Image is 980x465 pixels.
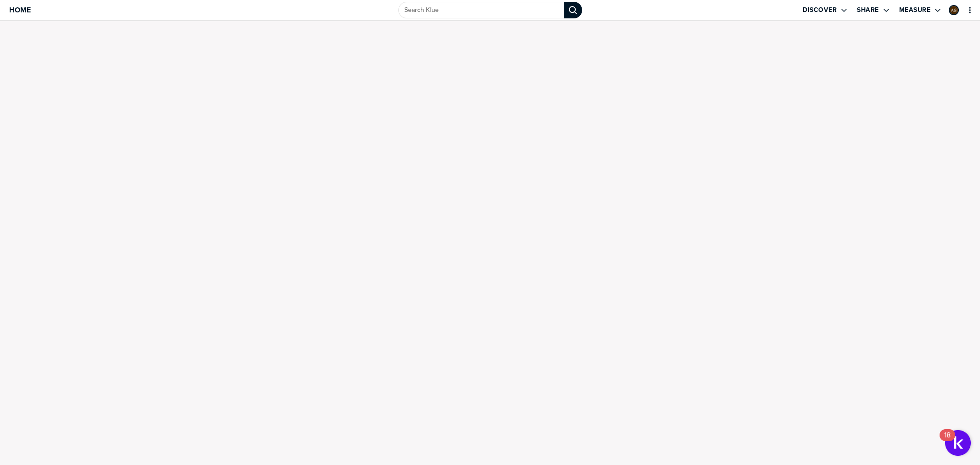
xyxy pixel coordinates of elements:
label: Share [857,6,879,14]
div: Search Klue [564,2,582,18]
span: Home [9,6,31,14]
input: Search Klue [398,2,564,18]
div: Asher Gavriel [949,5,959,15]
label: Measure [899,6,931,14]
div: 18 [944,435,951,447]
img: 6cc70d0bba2d15c764846af360432298-sml.png [950,6,958,14]
a: Edit Profile [948,4,960,16]
label: Discover [803,6,837,14]
button: Open Resource Center, 18 new notifications [945,430,971,456]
